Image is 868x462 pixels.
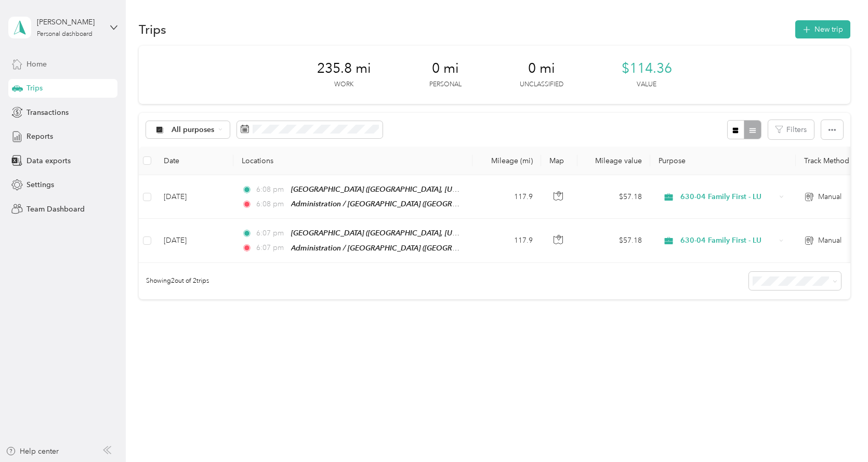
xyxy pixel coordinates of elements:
[472,219,541,262] td: 117.9
[291,244,540,253] span: Administration / [GEOGRAPHIC_DATA] ([GEOGRAPHIC_DATA], [US_STATE])
[429,80,462,89] p: Personal
[795,20,850,38] button: New trip
[155,219,233,262] td: [DATE]
[680,235,775,246] span: 630-04 Family First - LU
[291,200,540,208] span: Administration / [GEOGRAPHIC_DATA] ([GEOGRAPHIC_DATA], [US_STATE])
[155,175,233,219] td: [DATE]
[172,126,215,134] span: All purposes
[818,235,841,246] span: Manual
[27,131,53,142] span: Reports
[291,185,483,194] span: [GEOGRAPHIC_DATA] ([GEOGRAPHIC_DATA], [US_STATE])
[155,147,233,175] th: Date
[472,147,541,175] th: Mileage (mi)
[37,17,102,28] div: [PERSON_NAME]
[637,80,656,89] p: Value
[520,80,563,89] p: Unclassified
[256,242,286,254] span: 6:07 pm
[27,107,69,118] span: Transactions
[577,219,650,262] td: $57.18
[810,404,868,462] iframe: Everlance-gr Chat Button Frame
[577,147,650,175] th: Mileage value
[139,276,209,286] span: Showing 2 out of 2 trips
[256,184,286,195] span: 6:08 pm
[256,228,286,239] span: 6:07 pm
[432,60,459,77] span: 0 mi
[27,204,85,215] span: Team Dashboard
[6,446,59,457] button: Help center
[680,191,775,203] span: 630-04 Family First - LU
[317,60,371,77] span: 235.8 mi
[27,179,54,190] span: Settings
[541,147,577,175] th: Map
[27,155,71,166] span: Data exports
[622,60,672,77] span: $114.36
[818,191,841,203] span: Manual
[650,147,796,175] th: Purpose
[256,199,286,210] span: 6:08 pm
[37,31,93,37] div: Personal dashboard
[27,83,43,94] span: Trips
[291,229,483,237] span: [GEOGRAPHIC_DATA] ([GEOGRAPHIC_DATA], [US_STATE])
[472,175,541,219] td: 117.9
[27,59,47,70] span: Home
[139,24,166,35] h1: Trips
[577,175,650,219] td: $57.18
[768,120,814,139] button: Filters
[334,80,353,89] p: Work
[233,147,472,175] th: Locations
[528,60,555,77] span: 0 mi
